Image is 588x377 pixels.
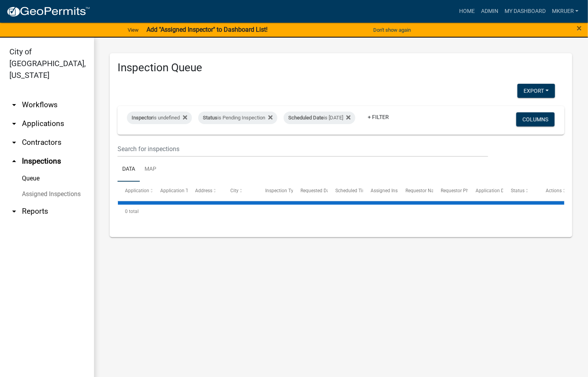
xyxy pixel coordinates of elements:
[546,188,562,193] span: Actions
[118,157,140,182] a: Data
[223,182,258,200] datatable-header-cell: City
[9,157,19,166] i: arrow_drop_up
[140,157,161,182] a: Map
[9,119,19,128] i: arrow_drop_down
[398,182,433,200] datatable-header-cell: Requestor Name
[132,115,153,121] span: Inspector
[328,182,363,200] datatable-header-cell: Scheduled Time
[362,110,395,124] a: + Filter
[203,115,217,121] span: Status
[503,182,539,200] datatable-header-cell: Status
[118,182,153,200] datatable-header-cell: Application
[549,4,582,19] a: mkruer
[258,182,293,200] datatable-header-cell: Inspection Type
[476,188,525,193] span: Application Description
[300,188,333,193] span: Requested Date
[370,23,414,36] button: Don't show again
[478,4,501,19] a: Admin
[577,23,582,34] span: ×
[230,188,239,193] span: City
[371,188,411,193] span: Assigned Inspector
[284,112,355,124] div: is [DATE]
[511,188,525,193] span: Status
[9,207,19,216] i: arrow_drop_down
[501,4,549,19] a: My Dashboard
[265,188,299,193] span: Inspection Type
[125,23,142,36] a: View
[125,188,149,193] span: Application
[293,182,328,200] datatable-header-cell: Requested Date
[468,182,503,200] datatable-header-cell: Application Description
[456,4,478,19] a: Home
[517,84,555,98] button: Export
[405,188,441,193] span: Requestor Name
[433,182,469,200] datatable-header-cell: Requestor Phone
[153,182,188,200] datatable-header-cell: Application Type
[335,188,369,193] span: Scheduled Time
[118,141,488,157] input: Search for inspections
[160,188,196,193] span: Application Type
[9,138,19,147] i: arrow_drop_down
[118,61,564,74] h3: Inspection Queue
[198,112,277,124] div: is Pending Inspection
[441,188,477,193] span: Requestor Phone
[127,112,192,124] div: is undefined
[118,202,564,221] div: 0 total
[363,182,398,200] datatable-header-cell: Assigned Inspector
[195,188,212,193] span: Address
[538,182,574,200] datatable-header-cell: Actions
[577,23,582,33] button: Close
[9,100,19,110] i: arrow_drop_down
[288,115,324,121] span: Scheduled Date
[188,182,223,200] datatable-header-cell: Address
[147,26,268,33] strong: Add "Assigned Inspector" to Dashboard List!
[516,112,555,126] button: Columns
